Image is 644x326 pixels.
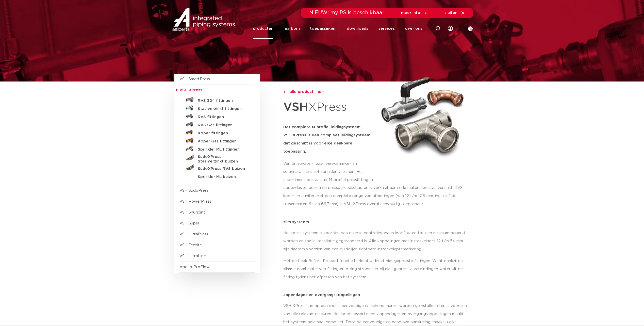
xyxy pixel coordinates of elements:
[198,99,248,103] h5: RVS 304 fittingen
[198,115,248,119] h5: RVS fittingen
[283,97,375,117] h1: XPress
[179,144,255,153] a: Sprinkler ML fittingen
[179,136,255,144] a: Koper Gas fittingen
[448,18,453,39] div: my IPS
[253,18,422,39] nav: Menu
[198,155,248,164] h5: SudoXPress Staalverzinkt buizen
[283,220,470,224] p: slim systeem
[179,120,255,128] a: RVS Gas fittingen
[179,232,208,236] a: VSH UltraPress
[401,11,428,15] a: meer info
[179,77,210,81] a: VSH SmartPress
[253,18,273,39] a: producten
[179,88,202,92] span: VSH XPress
[310,18,337,39] a: toepassingen
[179,243,202,247] a: VSH Tectite
[309,10,385,15] span: NIEUW: myIPS is beschikbaar
[198,175,248,179] h5: Sprinkler ML buizen
[284,18,300,39] a: markten
[198,131,248,136] h5: Koper fittingen
[179,254,206,258] a: VSH UltraLine
[198,139,248,144] h5: Koper Gas fittingen
[283,229,470,253] p: Het press-systeem is voorzien van diverse controles, waardoor fouten tot een minimum beperkt word...
[179,164,255,172] a: SudoXPress RVS buizen
[198,147,248,152] h5: Sprinkler ML fittingen
[198,123,248,127] h5: RVS Gas fittingen
[283,257,470,281] p: Met de Leak Before Pressed-functie herkent u direct niet gepresste fittingen. Want dankzij de sli...
[179,200,211,203] a: VSH PowerPress
[444,11,457,15] span: sluiten
[283,90,285,94] img: chevron-right.svg
[179,112,255,120] a: RVS fittingen
[198,107,248,111] h5: Staalverzinkt fittingen
[405,18,422,39] a: over ons
[179,104,255,112] a: Staalverzinkt fittingen
[283,184,470,208] p: appendages, buizen en pressgereedschap en is verkrijgbaar in de materialen staalverzinkt, RVS, ko...
[283,101,308,113] strong: VSH
[179,128,255,136] a: Koper fittingen
[378,18,395,39] a: services
[179,96,255,104] a: RVS 304 fittingen
[179,210,205,214] a: VSH Shurjoint
[179,172,255,180] a: Sprinkler ML buizen
[179,189,208,192] a: VSH SudoPress
[347,18,368,39] a: downloads
[283,160,375,184] p: Van drinkwater-, gas-, verwarmings- en solarinstallaties tot sprinklersystemen. Het assortiment b...
[179,265,210,269] a: Apollo ProFlow
[287,90,324,94] span: alle productlijnen
[283,89,375,95] a: alle productlijnen
[283,123,375,156] h5: Het complete M-profiel leidingsysteem VSH XPress is een compleet leidingsysteem dat geschikt is v...
[179,221,200,225] a: VSH Super
[401,11,420,15] span: meer info
[179,153,255,164] a: SudoXPress Staalverzinkt buizen
[198,167,248,171] h5: SudoXPress RVS buizen
[283,293,470,297] p: appendages en overgangskoppelingen
[444,11,465,15] a: sluiten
